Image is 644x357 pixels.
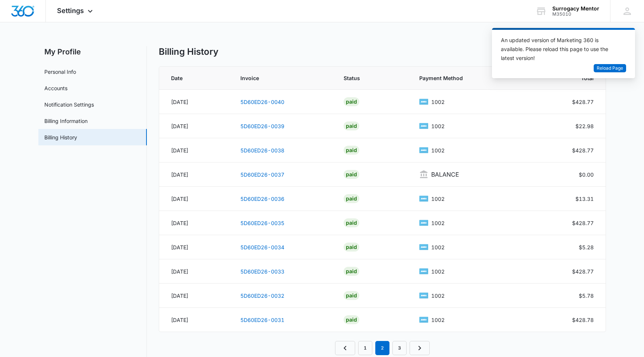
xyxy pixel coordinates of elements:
[344,267,359,276] div: PAID
[344,121,359,130] div: PAID
[240,74,315,82] span: Invoice
[159,162,231,187] td: [DATE]
[159,284,231,308] td: [DATE]
[431,170,459,179] p: BALANCE
[375,341,389,355] em: 2
[344,243,359,252] div: PAID
[392,341,407,355] a: Page 3
[531,308,605,332] td: $428.78
[344,74,390,82] span: Status
[597,65,623,72] span: Reload Page
[531,284,605,308] td: $5.78
[552,12,599,17] div: account id
[159,90,231,114] td: [DATE]
[159,259,231,284] td: [DATE]
[344,97,359,106] div: PAID
[159,308,231,332] td: [DATE]
[531,211,605,235] td: $428.77
[159,235,231,259] td: [DATE]
[44,117,88,125] a: Billing Information
[531,187,605,211] td: $13.31
[431,292,445,300] span: brandLabels.amex ending with
[531,138,605,162] td: $428.77
[431,316,445,324] span: brandLabels.amex ending with
[344,146,359,155] div: PAID
[344,170,359,179] div: PAID
[44,101,94,108] a: Notification Settings
[240,196,284,202] a: 5D60ED26-0036
[344,218,359,227] div: PAID
[159,211,231,235] td: [DATE]
[335,341,430,355] nav: Pagination
[240,171,284,178] a: 5D60ED26-0037
[531,259,605,284] td: $428.77
[159,114,231,138] td: [DATE]
[44,68,76,76] a: Personal Info
[240,244,284,250] a: 5D60ED26-0034
[159,138,231,162] td: [DATE]
[38,46,147,57] h2: My Profile
[531,162,605,187] td: $0.00
[431,268,445,275] span: brandLabels.amex ending with
[171,74,212,82] span: Date
[44,84,67,92] a: Accounts
[240,293,284,299] a: 5D60ED26-0032
[159,46,218,57] h1: Billing History
[44,133,77,141] a: Billing History
[159,187,231,211] td: [DATE]
[240,147,284,154] a: 5D60ED26-0038
[344,315,359,324] div: PAID
[344,194,359,203] div: PAID
[335,341,355,355] a: Previous Page
[419,74,512,82] span: Payment Method
[552,6,599,12] div: account name
[240,317,284,323] a: 5D60ED26-0031
[531,235,605,259] td: $5.28
[57,7,84,15] span: Settings
[410,341,430,355] a: Next Page
[240,268,284,275] a: 5D60ED26-0033
[431,219,445,227] span: brandLabels.amex ending with
[240,99,284,105] a: 5D60ED26-0040
[501,36,617,63] div: An updated version of Marketing 360 is available. Please reload this page to use the latest version!
[431,243,445,251] span: brandLabels.amex ending with
[240,123,284,129] a: 5D60ED26-0039
[431,146,445,154] span: brandLabels.amex ending with
[431,195,445,203] span: brandLabels.amex ending with
[531,114,605,138] td: $22.98
[531,90,605,114] td: $428.77
[431,98,445,106] span: brandLabels.amex ending with
[594,64,626,73] button: Reload Page
[240,220,284,226] a: 5D60ED26-0035
[344,291,359,300] div: PAID
[431,122,445,130] span: brandLabels.amex ending with
[358,341,372,355] a: Page 1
